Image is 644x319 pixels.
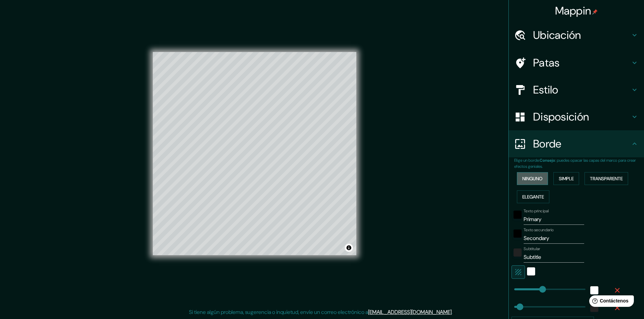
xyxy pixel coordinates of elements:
font: Transparente [590,176,623,182]
a: [EMAIL_ADDRESS][DOMAIN_NAME] [368,309,452,316]
font: Estilo [533,83,558,97]
font: . [452,309,453,316]
iframe: Lanzador de widgets de ayuda [584,293,637,312]
div: Estilo [509,76,644,103]
div: Ubicación [509,22,644,49]
button: blanco [527,267,535,275]
button: Activar o desactivar atribución [345,244,353,252]
img: pin-icon.png [592,9,598,15]
font: . [454,308,455,316]
font: Elegante [522,194,544,200]
button: negro [514,211,522,219]
font: Si tiene algún problema, sugerencia o inquietud, envíe un correo electrónico a [189,309,368,316]
font: Patas [533,56,560,70]
button: Simple [553,172,579,185]
font: Elige un borde. [514,158,540,163]
font: Ninguno [522,176,543,182]
button: Elegante [517,190,549,203]
div: Disposición [509,103,644,130]
div: Borde [509,130,644,157]
button: color-222222 [514,248,522,257]
font: Mappin [555,4,591,18]
font: Simple [559,176,574,182]
button: blanco [590,286,598,294]
button: negro [514,230,522,238]
font: Texto principal [524,208,549,214]
font: Texto secundario [524,227,554,233]
font: Ubicación [533,28,581,42]
font: Disposición [533,110,589,124]
font: Subtitular [524,246,540,251]
font: Borde [533,137,562,151]
font: . [453,308,454,316]
button: Transparente [585,172,628,185]
button: Ninguno [517,172,548,185]
div: Patas [509,49,644,76]
font: : puedes opacar las capas del marco para crear efectos geniales. [514,158,636,169]
font: Consejo [540,158,555,163]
